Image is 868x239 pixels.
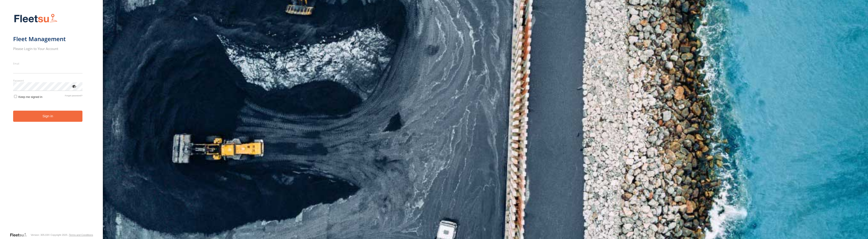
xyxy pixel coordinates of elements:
div: Version: 305.03 [31,234,48,236]
h2: Please Login to Your Account [13,46,83,51]
img: Fleetsu [13,13,58,24]
a: Terms and Conditions [69,234,93,236]
a: Forgot password? [65,94,82,99]
h1: Fleet Management [13,35,83,43]
label: Password [13,79,83,82]
button: Sign in [13,111,83,122]
div: © Copyright 2025 - [48,234,93,236]
label: Email [13,62,83,65]
span: Keep me signed in [18,95,42,99]
form: main [13,11,90,232]
input: Keep me signed in [14,95,17,98]
div: ViewPassword [72,84,76,88]
a: Visit our Website [10,233,31,237]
